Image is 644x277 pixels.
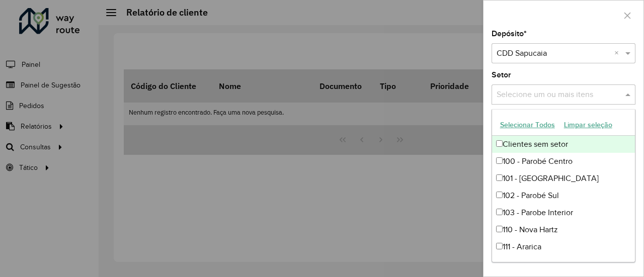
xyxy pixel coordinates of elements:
div: Clientes sem setor [492,136,635,153]
button: Selecionar Todos [496,117,559,133]
div: 101 - [GEOGRAPHIC_DATA] [492,170,635,187]
div: 112 - [GEOGRAPHIC_DATA] [492,255,635,272]
div: 111 - Ararica [492,238,635,255]
button: Limpar seleção [559,117,617,133]
span: Clear all [614,47,623,59]
div: 110 - Nova Hartz [492,221,635,238]
label: Setor [492,69,511,81]
div: 100 - Parobé Centro [492,153,635,170]
label: Depósito [492,28,527,40]
ng-dropdown-panel: Options list [492,109,636,262]
div: 102 - Parobé Sul [492,187,635,204]
div: 103 - Parobe Interior [492,204,635,221]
